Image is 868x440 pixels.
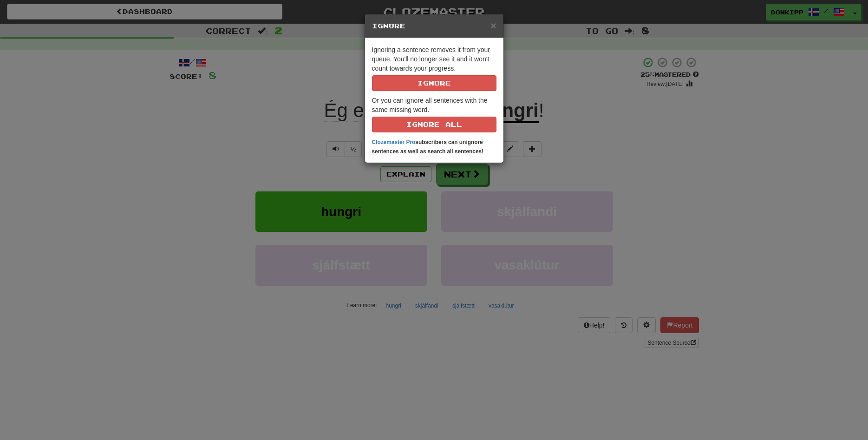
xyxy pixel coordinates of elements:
p: Or you can ignore all sentences with the same missing word. [372,96,496,132]
h5: Ignore [372,21,496,31]
strong: subscribers can unignore sentences as well as search all sentences! [372,139,484,155]
span: × [490,20,496,31]
p: Ignoring a sentence removes it from your queue. You'll no longer see it and it won't count toward... [372,45,496,91]
a: Clozemaster Pro [372,139,416,145]
button: Ignore [372,75,496,91]
button: Close [490,20,496,30]
button: Ignore All [372,117,496,132]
